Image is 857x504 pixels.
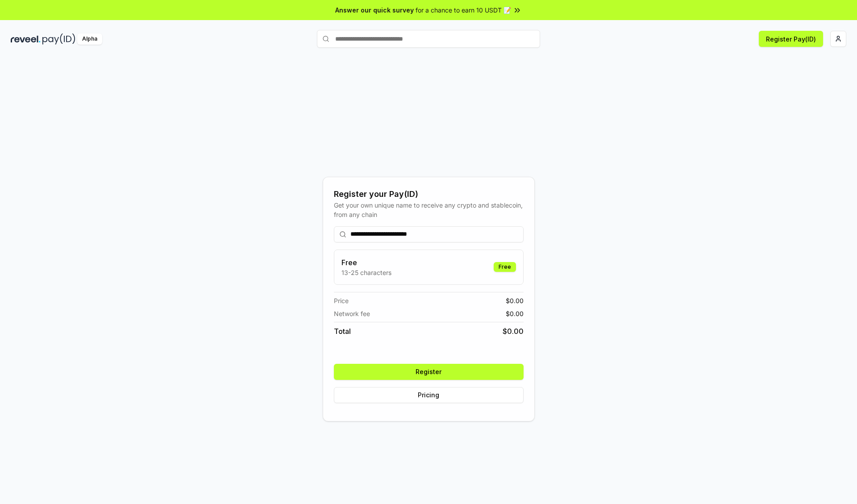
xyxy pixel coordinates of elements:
[341,257,391,268] h3: Free
[334,364,524,380] button: Register
[416,5,511,15] span: for a chance to earn 10 USDT 📝
[334,188,524,200] div: Register your Pay(ID)
[334,326,351,337] span: Total
[494,262,516,272] div: Free
[503,326,524,337] span: $ 0.00
[334,387,524,403] button: Pricing
[506,296,524,305] span: $ 0.00
[77,33,102,45] div: Alpha
[341,268,391,277] p: 13-25 characters
[334,309,370,318] span: Network fee
[759,31,823,47] button: Register Pay(ID)
[334,296,349,305] span: Price
[42,33,75,45] img: pay_id
[335,5,414,15] span: Answer our quick survey
[11,33,41,45] img: reveel_dark
[506,309,524,318] span: $ 0.00
[334,200,524,219] div: Get your own unique name to receive any crypto and stablecoin, from any chain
